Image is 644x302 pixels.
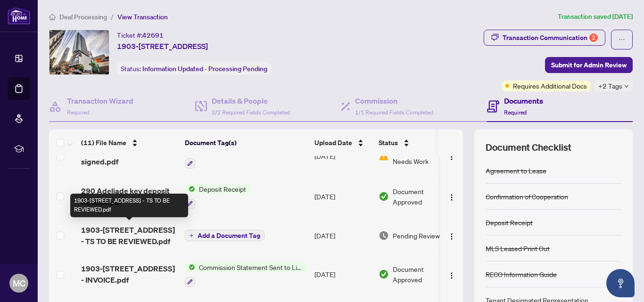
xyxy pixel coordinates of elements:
article: Transaction saved [DATE] [558,11,633,22]
span: View Transaction [117,13,168,21]
div: 2 [589,33,598,42]
span: 1/1 Required Fields Completed [355,109,433,116]
div: 1903-[STREET_ADDRESS] - TS TO BE REVIEWED.pdf [70,194,188,217]
span: Add a Document Tag [198,232,260,239]
span: Document Checklist [486,141,571,154]
span: Document Needs Work [393,146,442,166]
td: [DATE] [311,254,375,295]
span: 1903-[STREET_ADDRESS] - INVOICE.pdf [81,263,177,286]
span: (11) File Name [81,138,126,148]
span: [PERSON_NAME] rep signed.pdf [81,145,177,167]
th: (11) File Name [77,130,181,156]
span: 2/2 Required Fields Completed [212,109,290,116]
button: Logo [444,148,459,163]
img: Document Status [379,151,389,161]
button: Submit for Admin Review [545,57,633,73]
span: Deposit Receipt [195,184,250,194]
span: Commission Statement Sent to Listing Brokerage [195,262,307,272]
img: IMG-C12224009_1.jpg [50,30,109,74]
div: MLS Leased Print Out [486,243,550,253]
img: Logo [448,233,455,240]
div: Deposit Receipt [486,217,533,228]
img: Logo [448,272,455,279]
span: Deal Processing [59,13,107,21]
h4: Transaction Wizard [67,95,133,106]
button: Transaction Communication2 [484,30,605,46]
button: Logo [444,189,459,204]
button: Logo [444,228,459,243]
div: Status: [117,62,271,75]
div: Transaction Communication [503,30,598,45]
li: / [111,11,114,22]
span: Requires Additional Docs [513,81,587,91]
span: MC [13,277,25,290]
img: Logo [448,194,455,201]
div: Ticket #: [117,30,164,41]
button: Status Icon372 Tenant Designated Representation Agreement - Authority for Lease or Purchase [185,143,307,169]
span: 1903-[STREET_ADDRESS] - TS TO BE REVIEWED.pdf [81,224,177,247]
span: Document Approved [393,264,451,285]
div: RECO Information Guide [486,269,557,279]
span: Information Updated - Processing Pending [142,65,267,73]
span: Document Approved [393,186,451,207]
img: Document Status [379,269,389,279]
span: +2 Tags [598,81,622,91]
span: Status [379,138,398,148]
span: 1903-[STREET_ADDRESS] [117,41,208,52]
img: Status Icon [185,184,195,194]
span: plus [189,233,194,238]
img: Document Status [379,191,389,202]
button: Status IconCommission Statement Sent to Listing Brokerage [185,262,307,287]
span: Pending Review [393,230,440,241]
span: Submit for Admin Review [551,57,627,73]
img: logo [8,7,30,24]
button: Status IconDeposit Receipt [185,184,250,209]
th: Status [375,130,455,156]
th: Upload Date [311,130,375,156]
button: Add a Document Tag [185,230,264,241]
h4: Documents [504,95,543,106]
td: [DATE] [311,217,375,254]
span: 42691 [142,31,164,40]
span: down [624,84,629,89]
span: Required [67,109,90,116]
div: Agreement to Lease [486,165,546,176]
img: Logo [448,153,455,161]
span: Upload Date [314,138,352,148]
td: [DATE] [311,176,375,217]
span: 290 Adeliade key deposit Receipt.pdf [81,185,177,208]
button: Open asap [606,269,635,297]
div: Confirmation of Cooperation [486,191,568,202]
button: Logo [444,267,459,282]
td: [DATE] [311,136,375,176]
span: ellipsis [619,36,625,43]
h4: Commission [355,95,433,106]
span: home [49,14,56,20]
img: Document Status [379,230,389,241]
h4: Details & People [212,95,290,106]
span: Required [504,109,527,116]
button: Add a Document Tag [185,229,264,242]
th: Document Tag(s) [181,130,311,156]
img: Status Icon [185,262,195,272]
